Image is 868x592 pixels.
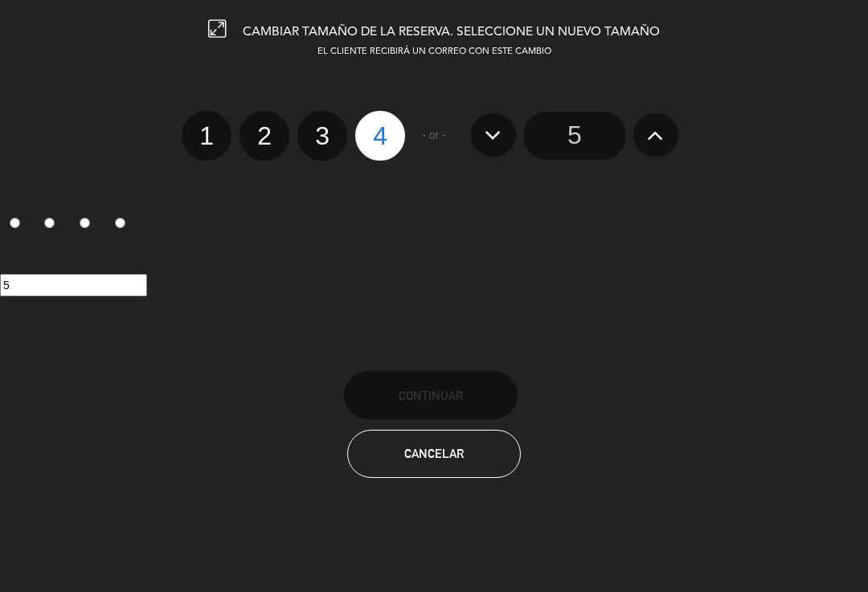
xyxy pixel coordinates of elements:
[182,111,231,161] label: 1
[80,218,90,228] input: 3
[71,211,106,239] label: 3
[105,211,141,239] label: 4
[115,218,125,228] input: 4
[35,211,71,239] label: 2
[317,47,551,56] span: EL CLIENTE RECIBIRÁ UN CORREO CON ESTE CAMBIO
[10,218,20,228] input: 1
[422,126,446,145] span: - or -
[344,371,518,419] button: Continuar
[347,430,521,478] button: Cancelar
[240,111,289,161] label: 2
[243,26,660,39] span: CAMBIAR TAMAÑO DE LA RESERVA. SELECCIONE UN NUEVO TAMAÑO
[44,218,55,228] input: 2
[404,447,464,460] span: Cancelar
[355,111,405,161] label: 4
[297,111,347,161] label: 3
[399,389,463,402] span: Continuar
